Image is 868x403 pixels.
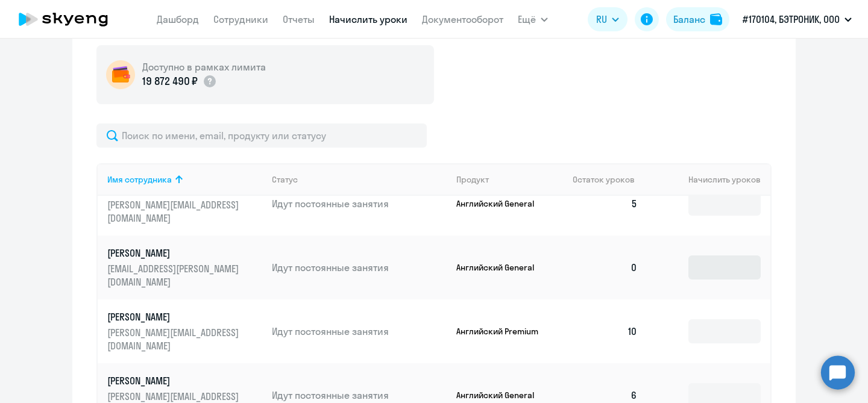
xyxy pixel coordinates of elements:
span: Ещё [518,12,536,27]
p: Английский General [456,390,547,401]
p: Идут постоянные занятия [272,325,447,338]
button: RU [588,7,627,31]
p: Идут постоянные занятия [272,197,447,210]
p: [PERSON_NAME][EMAIL_ADDRESS][DOMAIN_NAME] [107,198,242,225]
img: wallet-circle.png [106,60,135,89]
div: Имя сотрудника [107,174,172,185]
img: balance [710,13,722,25]
span: Остаток уроков [573,174,635,185]
th: Начислить уроков [647,163,770,196]
div: Статус [272,174,298,185]
button: Ещё [518,7,548,31]
p: [EMAIL_ADDRESS][PERSON_NAME][DOMAIN_NAME] [107,262,242,289]
p: Английский General [456,262,547,273]
input: Поиск по имени, email, продукту или статусу [96,123,427,148]
div: Имя сотрудника [107,174,262,185]
p: Английский Premium [456,326,547,337]
td: 10 [563,299,647,363]
p: 19 872 490 ₽ [142,73,198,89]
a: [PERSON_NAME][PERSON_NAME][EMAIL_ADDRESS][DOMAIN_NAME] [107,310,262,352]
a: Дашборд [157,13,199,25]
p: #170104, БЭТРОНИК, ООО [743,12,840,27]
a: Начислить уроки [329,13,407,25]
div: Продукт [456,174,489,185]
div: Баланс [673,12,705,27]
p: Идут постоянные занятия [272,261,447,274]
a: Отчеты [283,13,315,25]
td: 0 [563,236,647,299]
p: [PERSON_NAME] [107,310,242,323]
span: RU [596,12,607,27]
p: Идут постоянные занятия [272,389,447,402]
h5: Доступно в рамках лимита [142,60,266,73]
div: Остаток уроков [573,174,647,185]
p: Английский General [456,198,547,209]
p: [PERSON_NAME] [107,374,242,387]
button: #170104, БЭТРОНИК, ООО [737,5,858,34]
a: [PERSON_NAME][EMAIL_ADDRESS][PERSON_NAME][DOMAIN_NAME] [107,246,262,289]
div: Продукт [456,174,564,185]
a: Документооборот [422,13,503,25]
p: [PERSON_NAME] [107,246,242,260]
a: [PERSON_NAME][PERSON_NAME][EMAIL_ADDRESS][DOMAIN_NAME] [107,183,262,225]
a: Сотрудники [213,13,268,25]
td: 5 [563,172,647,236]
p: [PERSON_NAME][EMAIL_ADDRESS][DOMAIN_NAME] [107,326,242,352]
div: Статус [272,174,447,185]
button: Балансbalance [666,7,729,31]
